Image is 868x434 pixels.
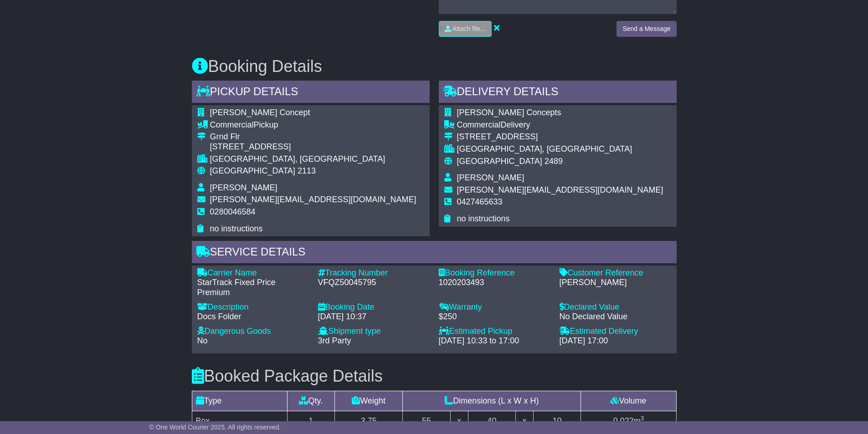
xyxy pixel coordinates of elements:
td: Qty. [287,391,335,411]
span: [PERSON_NAME] Concept [210,108,310,117]
div: [GEOGRAPHIC_DATA], [GEOGRAPHIC_DATA] [210,154,416,164]
span: [GEOGRAPHIC_DATA] [210,166,295,175]
td: Box [192,411,287,431]
div: Docs Folder [197,312,309,322]
span: [GEOGRAPHIC_DATA] [457,157,542,166]
span: No [197,336,208,345]
td: x [516,411,534,431]
span: no instructions [210,224,263,233]
td: 55 [403,411,451,431]
div: [PERSON_NAME] [560,278,671,288]
span: [PERSON_NAME][EMAIL_ADDRESS][DOMAIN_NAME] [210,195,416,204]
span: [PERSON_NAME][EMAIL_ADDRESS][DOMAIN_NAME] [457,185,663,194]
div: VFQZ50045795 [318,278,430,288]
div: Dangerous Goods [197,327,309,337]
div: Booking Reference [439,268,550,278]
div: No Declared Value [560,312,671,322]
td: 10 [533,411,581,431]
span: © One World Courier 2025. All rights reserved. [149,424,281,431]
div: Carrier Name [197,268,309,278]
td: Volume [581,391,676,411]
span: 2489 [544,157,563,166]
span: no instructions [457,214,510,223]
div: Estimated Delivery [560,327,671,337]
div: Booking Date [318,302,430,312]
div: Service Details [192,241,677,266]
td: x [450,411,468,431]
td: m [581,411,676,431]
div: Warranty [439,302,550,312]
button: Send a Message [616,21,676,37]
div: Delivery Details [439,81,677,105]
span: [PERSON_NAME] [457,173,524,182]
td: Dimensions (L x W x H) [403,391,581,411]
div: Description [197,302,309,312]
span: 0427465633 [457,197,503,206]
div: [DATE] 10:37 [318,312,430,322]
span: [PERSON_NAME] [210,183,277,192]
span: 2113 [298,166,316,175]
div: [STREET_ADDRESS] [210,142,416,152]
div: [DATE] 10:33 to 17:00 [439,336,550,346]
span: Commercial [210,120,254,129]
span: Commercial [457,120,501,129]
div: [STREET_ADDRESS] [457,132,663,142]
td: 3.75 [335,411,403,431]
div: Grnd Flr [210,132,416,142]
span: 0280046584 [210,207,256,216]
div: [DATE] 17:00 [560,336,671,346]
div: Pickup [210,120,416,130]
td: Type [192,391,287,411]
div: Pickup Details [192,81,430,105]
h3: Booking Details [192,57,677,76]
div: Estimated Pickup [439,327,550,337]
div: 1020203493 [439,278,550,288]
div: [GEOGRAPHIC_DATA], [GEOGRAPHIC_DATA] [457,144,663,154]
div: Customer Reference [560,268,671,278]
sup: 3 [641,415,644,422]
div: $250 [439,312,550,322]
div: Tracking Number [318,268,430,278]
span: 3rd Party [318,336,351,345]
div: StarTrack Fixed Price Premium [197,278,309,297]
td: 40 [468,411,516,431]
span: 0.022 [613,416,634,425]
span: [PERSON_NAME] Concepts [457,108,561,117]
td: 1 [287,411,335,431]
td: Weight [335,391,403,411]
div: Shipment type [318,327,430,337]
div: Delivery [457,120,663,130]
h3: Booked Package Details [192,367,677,385]
div: Declared Value [560,302,671,312]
